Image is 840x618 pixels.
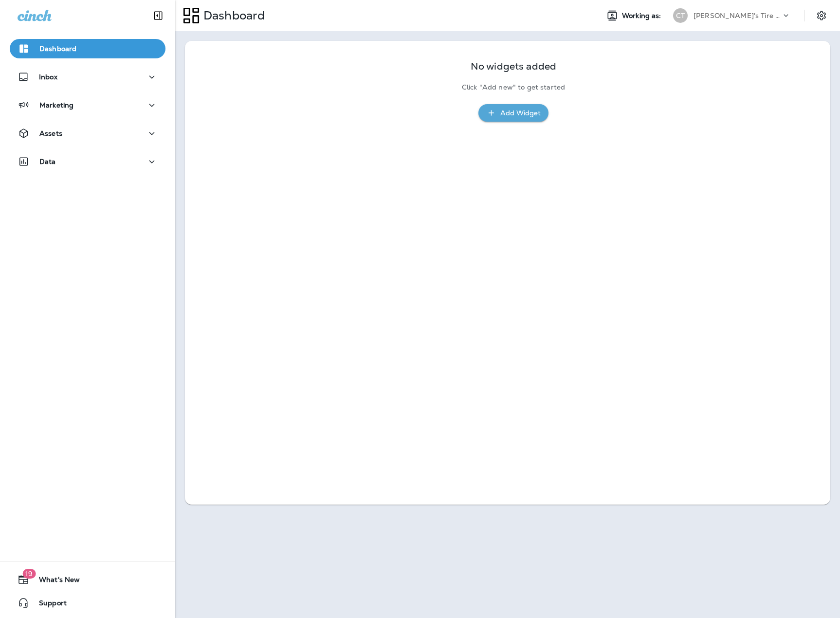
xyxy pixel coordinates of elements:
button: Settings [813,7,830,24]
p: Click "Add new" to get started [462,83,565,91]
span: What's New [29,576,80,587]
span: Working as: [622,12,663,20]
p: Dashboard [200,8,265,23]
p: Marketing [39,101,73,109]
button: Add Widget [478,104,548,122]
div: CT [673,8,688,23]
p: Assets [39,129,62,137]
button: Inbox [10,67,165,87]
p: No widgets added [471,62,556,71]
p: [PERSON_NAME]'s Tire & Auto [694,12,781,19]
button: 19What's New [10,570,165,589]
p: Data [39,158,56,165]
span: 19 [22,569,36,579]
p: Dashboard [39,45,76,53]
button: Marketing [10,95,165,115]
button: Assets [10,124,165,143]
span: Support [29,599,67,611]
button: Support [10,593,165,613]
div: Add Widget [500,107,541,119]
button: Collapse Sidebar [145,6,172,25]
button: Dashboard [10,39,165,58]
p: Inbox [39,73,57,81]
button: Data [10,152,165,171]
